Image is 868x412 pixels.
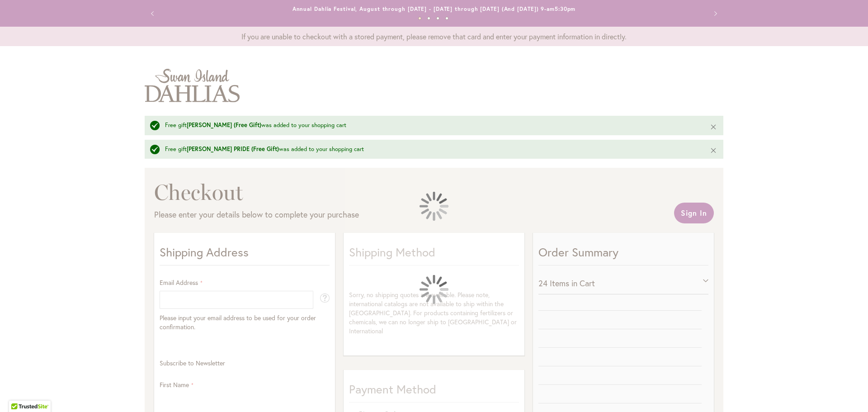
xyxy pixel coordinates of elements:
div: Free gift was added to your shopping cart [165,121,696,130]
img: Loading... [420,275,448,304]
strong: [PERSON_NAME] (Free Gift) [187,121,261,129]
strong: [PERSON_NAME] PRIDE (Free Gift) [187,145,279,153]
div: Free gift was added to your shopping cart [165,145,696,154]
img: Loading... [420,192,448,221]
